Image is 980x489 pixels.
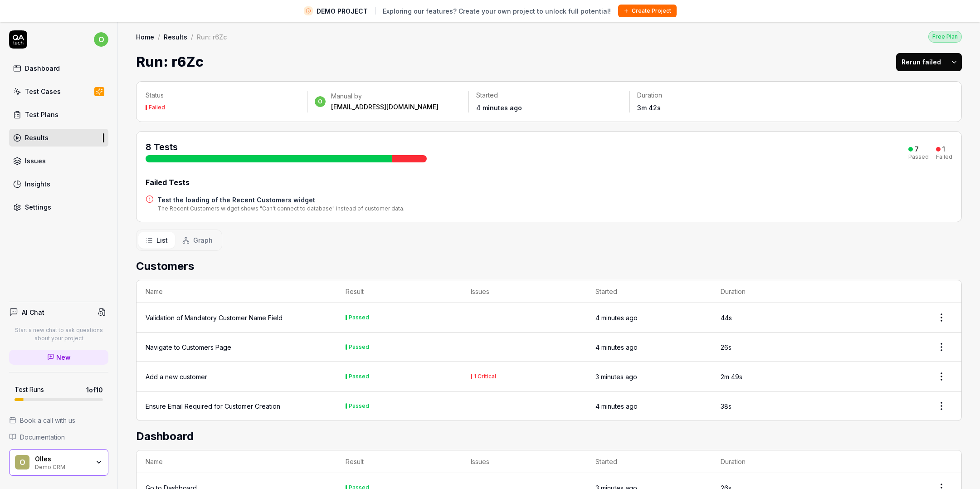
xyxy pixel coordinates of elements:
[35,463,89,470] div: Demo CRM
[9,83,108,100] a: Test Cases
[9,416,108,425] a: Book a call with us
[474,374,496,379] div: 1 Critical
[22,308,44,317] h4: AI Chat
[915,145,919,153] div: 7
[383,6,611,16] span: Exploring our features? Create your own project to unlock full potential!
[9,449,108,476] button: OOllesDemo CRM
[9,152,108,170] a: Issues
[146,177,952,188] div: Failed Tests
[164,32,187,41] a: Results
[595,343,638,351] time: 4 minutes ago
[136,32,154,41] a: Home
[25,156,46,166] div: Issues
[157,195,405,205] a: Test the loading of the Recent Customers widget
[191,32,193,41] div: /
[137,450,336,473] th: Name
[595,373,637,381] time: 3 minutes ago
[136,258,962,274] h2: Customers
[20,432,65,442] span: Documentation
[908,154,929,160] div: Passed
[25,179,50,189] div: Insights
[94,32,108,47] span: o
[158,32,160,41] div: /
[146,342,231,352] a: Navigate to Customers Page
[25,64,60,73] div: Dashboard
[476,91,623,100] p: Started
[618,5,677,17] button: Create Project
[193,235,213,245] span: Graph
[9,432,108,442] a: Documentation
[721,402,731,410] time: 38s
[349,315,369,320] div: Passed
[157,205,405,213] div: The Recent Customers widget shows "Can't connect to database" instead of customer data.
[146,372,207,381] a: Add a new customer
[595,402,638,410] time: 4 minutes ago
[586,280,712,303] th: Started
[86,385,103,395] span: 1 of 10
[595,314,638,322] time: 4 minutes ago
[462,280,587,303] th: Issues
[462,450,587,473] th: Issues
[9,129,108,147] a: Results
[336,450,462,473] th: Result
[197,32,227,41] div: Run: r6Zc
[721,314,732,322] time: 44s
[136,52,204,72] h1: Run: r6Zc
[721,343,731,351] time: 26s
[331,92,439,101] div: Manual by
[331,103,439,112] div: [EMAIL_ADDRESS][DOMAIN_NAME]
[149,105,165,110] div: Failed
[9,198,108,216] a: Settings
[56,352,71,362] span: New
[9,59,108,77] a: Dashboard
[25,110,59,119] div: Test Plans
[315,96,326,107] span: o
[712,450,837,473] th: Duration
[317,6,368,16] span: DEMO PROJECT
[336,280,462,303] th: Result
[349,344,369,350] div: Passed
[156,235,168,245] span: List
[25,202,51,212] div: Settings
[25,133,49,142] div: Results
[94,30,108,49] button: o
[476,104,522,112] time: 4 minutes ago
[15,386,44,394] h5: Test Runs
[349,374,369,379] div: Passed
[146,91,300,100] p: Status
[138,232,175,249] button: List
[9,106,108,123] a: Test Plans
[586,450,712,473] th: Started
[637,91,784,100] p: Duration
[349,403,369,409] div: Passed
[15,455,29,469] span: O
[9,350,108,365] a: New
[136,428,962,445] h2: Dashboard
[928,30,962,43] button: Free Plan
[9,175,108,193] a: Insights
[137,280,336,303] th: Name
[712,280,837,303] th: Duration
[35,455,89,463] div: Olles
[175,232,220,249] button: Graph
[721,373,742,381] time: 2m 49s
[146,313,283,323] a: Validation of Mandatory Customer Name Field
[896,53,946,71] button: Rerun failed
[9,326,108,342] p: Start a new chat to ask questions about your project
[20,416,75,425] span: Book a call with us
[146,142,178,152] span: 8 Tests
[936,154,952,160] div: Failed
[942,145,945,153] div: 1
[146,401,280,411] a: Ensure Email Required for Customer Creation
[637,104,661,112] time: 3m 42s
[25,87,61,96] div: Test Cases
